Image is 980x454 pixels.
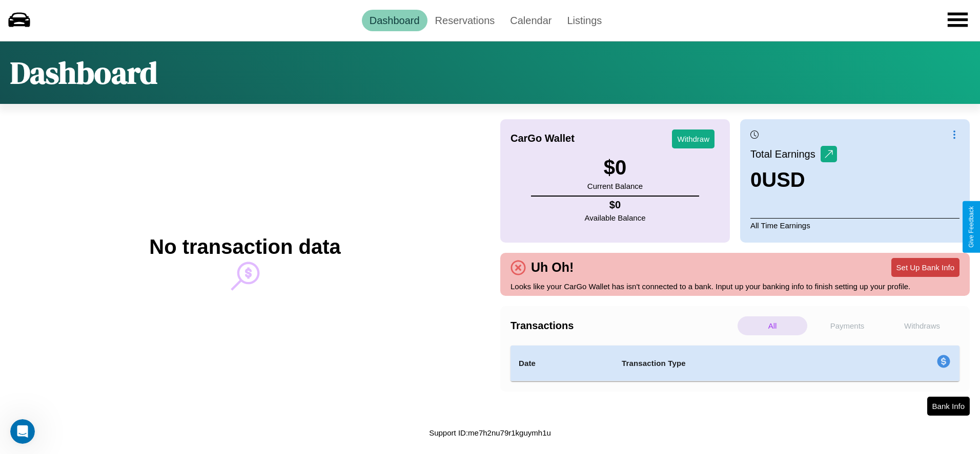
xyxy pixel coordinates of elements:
[672,129,714,148] button: Withdraw
[511,320,735,332] h4: Transactions
[10,52,157,94] h1: Dashboard
[812,316,882,335] p: Payments
[750,168,837,191] h3: 0 USD
[519,357,605,370] h4: Date
[622,357,853,370] h4: Transaction Type
[891,258,959,277] button: Set Up Bank Info
[511,345,959,381] table: simple table
[427,10,503,31] a: Reservations
[887,316,957,335] p: Withdraws
[429,426,551,440] p: Support ID: me7h2nu79r1kguymh1u
[585,211,646,225] p: Available Balance
[738,316,807,335] p: All
[10,419,35,444] iframe: Intercom live chat
[511,279,959,293] p: Looks like your CarGo Wallet has isn't connected to a bank. Input up your banking info to finish ...
[526,260,579,275] h4: Uh Oh!
[362,10,427,31] a: Dashboard
[587,179,643,193] p: Current Balance
[587,156,643,179] h3: $ 0
[585,199,646,211] h4: $ 0
[149,235,340,258] h2: No transaction data
[968,206,975,248] div: Give Feedback
[927,397,970,416] button: Bank Info
[502,10,559,31] a: Calendar
[511,133,575,144] h4: CarGo Wallet
[750,218,959,232] p: All Time Earnings
[559,10,609,31] a: Listings
[750,145,821,163] p: Total Earnings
